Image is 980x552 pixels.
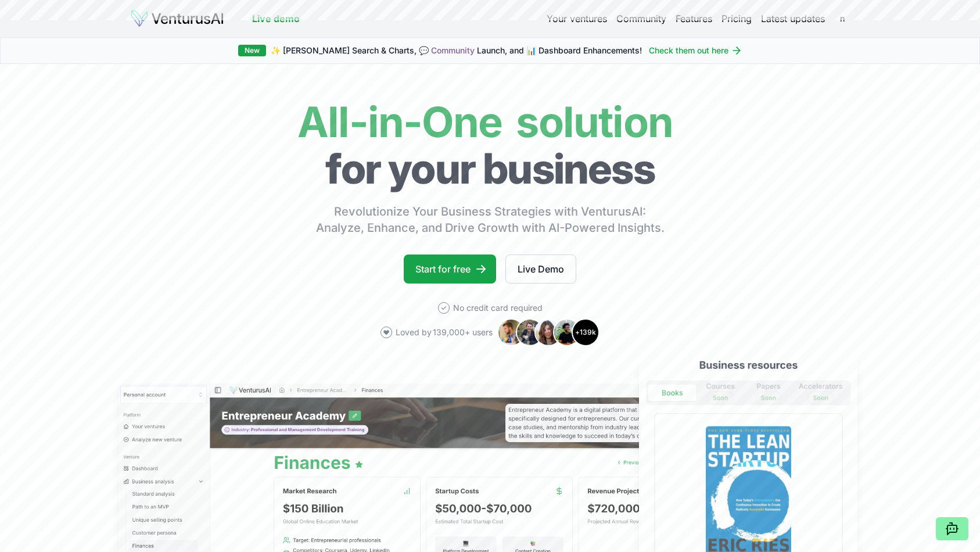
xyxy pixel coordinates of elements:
[534,318,562,346] img: Avatar 3
[271,45,642,56] span: ✨ [PERSON_NAME] Search & Charts, 💬 Launch, and 📊 Dashboard Enhancements!
[497,318,525,346] img: Avatar 1
[505,255,576,284] a: Live Demo
[404,255,496,284] a: Start for free
[431,45,475,55] a: Community
[238,45,266,56] div: New
[834,10,850,27] button: n
[649,45,742,56] a: Check them out here
[516,318,544,346] img: Avatar 2
[553,318,581,346] img: Avatar 4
